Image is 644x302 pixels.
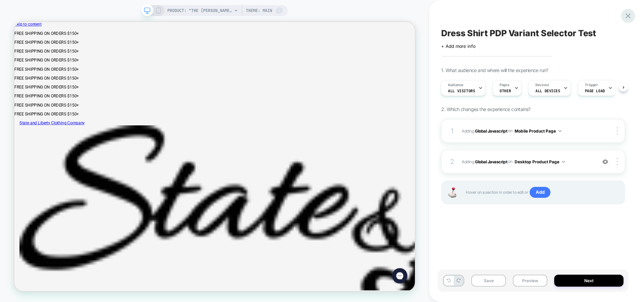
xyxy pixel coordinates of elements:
[14,22,415,290] iframe: To enrich screen reader interactions, please activate Accessibility in Grammarly extension settings
[500,83,509,87] span: Pages
[475,128,507,133] b: Global Javascript
[554,275,624,287] button: Next
[441,28,596,38] span: Dress Shirt PDP Variant Selector Test
[167,5,232,16] span: PRODUCT: "The [PERSON_NAME]" Lavender Double Check
[508,158,513,165] span: on
[530,187,550,198] span: Add
[445,187,459,198] img: Joystick
[617,127,618,135] img: close
[475,159,507,164] b: Global Javascript
[462,127,593,135] span: Adding
[508,127,513,135] span: on
[617,158,618,165] img: close
[602,159,608,165] img: crossed eye
[441,67,548,73] span: 1. What audience and where will the experience run?
[448,83,463,87] span: Audience
[449,125,456,137] div: 1
[466,187,618,198] span: Hover on a section in order to edit or
[471,275,506,287] button: Save
[535,88,560,93] span: ALL DEVICES
[515,157,565,166] button: Desktop Product Page
[246,5,272,16] span: Theme: MAIN
[449,155,456,168] div: 2
[513,275,547,287] button: Preview
[441,106,530,112] span: 2. Which changes the experience contains?
[559,130,561,132] img: down arrow
[441,43,475,49] span: + Add more info
[515,127,561,135] button: Mobile Product Page
[585,88,605,93] span: Page Load
[585,83,598,87] span: Trigger
[462,157,593,166] span: Adding
[500,88,511,93] span: OTHER
[448,88,475,93] span: All Visitors
[535,83,549,87] span: Devices
[562,161,565,163] img: down arrow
